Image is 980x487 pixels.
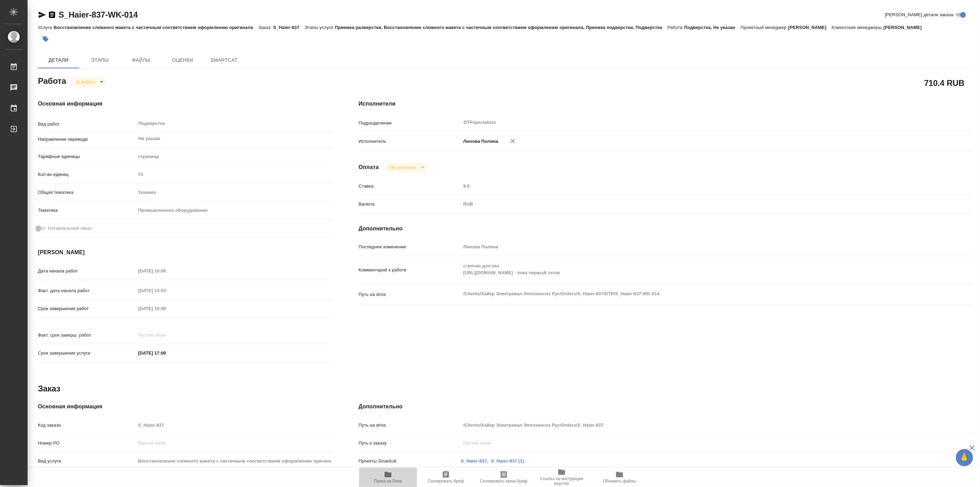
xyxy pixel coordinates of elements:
input: Пустое поле [136,420,331,430]
p: Срок завершения услуги [38,350,136,357]
button: Скопировать ссылку для ЯМессенджера [38,11,46,19]
span: [PERSON_NAME] детали заказа [885,11,953,18]
span: Оценки [166,56,199,64]
p: Вид услуги [38,458,136,465]
p: Валюта [359,201,461,208]
p: Комментарий к работе [359,267,461,274]
p: Путь на drive [359,422,461,429]
p: Линова Полина [461,138,499,145]
p: Клиентские менеджеры [832,25,884,30]
p: Ставка [359,183,461,190]
p: Номер РО [38,440,136,447]
p: Тематика [38,207,136,214]
input: Пустое поле [136,169,331,179]
input: Пустое поле [136,330,196,340]
p: Заказ: [258,25,273,30]
input: Пустое поле [461,420,921,430]
h4: Основная информация [38,402,331,411]
p: Этапы услуги [305,25,335,30]
button: Скопировать ссылку [48,11,56,19]
button: Обновить файлы [591,468,649,487]
p: Проектный менеджер [741,25,788,30]
p: Услуга [38,25,53,30]
button: Удалить исполнителя [505,133,520,149]
p: Направление перевода [38,136,136,143]
p: Приемка разверстки, Восстановление сложного макета с частичным соответствием оформлению оригинала... [335,25,667,30]
p: Подверстка, Не указан [684,25,741,30]
h4: [PERSON_NAME] [38,248,331,257]
h4: Дополнительно [359,225,972,233]
input: Пустое поле [461,242,921,252]
p: Восстановление сложного макета с частичным соответствием оформлению оригинала [53,25,258,30]
button: В работе [75,79,98,85]
p: Факт. срок заверш. работ [38,332,136,339]
p: Кол-во единиц [38,171,136,178]
p: Путь к заказу [359,440,461,447]
button: Ссылка на инструкции верстки [533,468,591,487]
div: RUB [461,198,921,210]
p: Последнее изменение [359,243,461,250]
h4: Оплата [359,163,379,171]
button: Папка на Drive [359,468,417,487]
p: Работа [667,25,684,30]
input: Пустое поле [461,438,921,448]
h2: 710.4 RUB [924,77,964,89]
span: Папка на Drive [374,479,402,484]
div: В работе [384,163,427,172]
h4: Исполнители [359,100,972,108]
input: Пустое поле [136,286,196,296]
span: Скопировать мини-бриф [480,479,527,484]
textarea: /Clients/Хайер Электрикал Эпплаенсиз Рус/Orders/S_Haier-837/DTP/S_Haier-837-WK-014 [461,288,921,300]
input: Пустое поле [136,304,196,314]
a: S_Haier-837 (1) [491,458,524,464]
div: страница [136,151,331,162]
div: Техника [136,187,331,198]
span: Нотариальный заказ [48,225,92,232]
p: Исполнитель [359,138,461,145]
p: Общая тематика [38,189,136,196]
span: Детали [42,56,75,64]
div: В работе [71,77,106,87]
p: S_Haier-837 [273,25,305,30]
span: Обновить файлы [603,479,636,484]
span: Файлы [125,56,158,64]
div: Промышленное оборудование [136,205,331,216]
p: Факт. дата начала работ [38,287,136,294]
span: Этапы [83,56,116,64]
a: S_Haier-837, [461,458,489,464]
p: Вид работ [38,121,136,128]
p: Дата начала работ [38,268,136,275]
button: 🙏 [956,449,973,466]
h4: Основная информация [38,100,331,108]
span: Скопировать бриф [428,479,464,484]
a: S_Haier-837-WK-014 [59,10,138,19]
button: Добавить тэг [38,31,53,47]
span: SmartCat [207,56,241,64]
p: [PERSON_NAME] [788,25,832,30]
p: Проекты Smartcat [359,458,461,465]
p: Подразделение [359,120,461,127]
p: Срок завершения работ [38,305,136,312]
button: Не оплачена [388,165,418,170]
input: Пустое поле [136,266,196,276]
input: Пустое поле [136,456,331,466]
p: Код заказа [38,422,136,429]
button: Скопировать бриф [417,468,475,487]
button: Скопировать мини-бриф [475,468,533,487]
h2: Заказ [38,383,60,394]
textarea: строчка для каз [URL][DOMAIN_NAME] - пока первый готов [461,260,921,279]
p: Путь на drive [359,291,461,298]
input: Пустое поле [136,438,331,448]
span: Ссылка на инструкции верстки [537,476,586,486]
h4: Дополнительно [359,402,972,411]
input: ✎ Введи что-нибудь [136,348,196,358]
h2: Работа [38,74,66,87]
span: 🙏 [959,450,970,465]
p: Тарифные единицы [38,153,136,160]
input: Пустое поле [461,181,921,191]
p: [PERSON_NAME] [884,25,927,30]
